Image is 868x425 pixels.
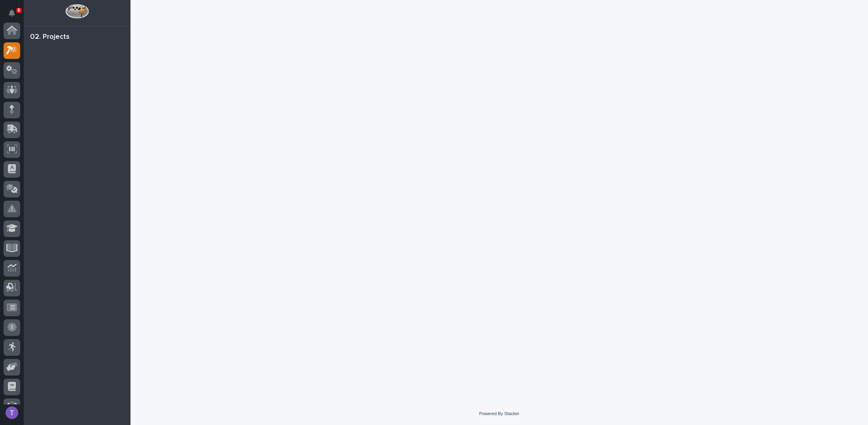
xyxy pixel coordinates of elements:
[4,5,20,21] button: Notifications
[479,411,519,416] a: Powered By Stacker
[65,4,89,19] img: Workspace Logo
[17,8,20,13] p: 6
[4,404,20,421] button: users-avatar
[30,33,70,42] div: 02. Projects
[10,9,20,22] div: Notifications6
